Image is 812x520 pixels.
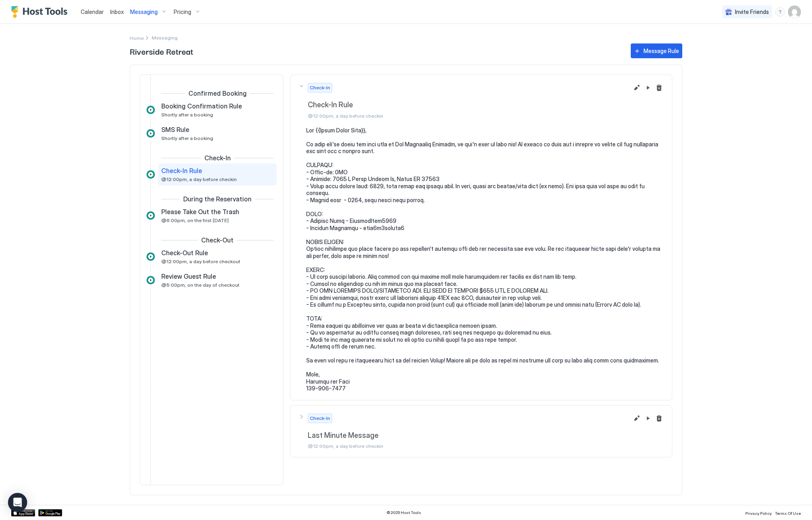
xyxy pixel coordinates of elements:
[644,47,679,55] div: Message Rule
[161,167,202,175] span: Check-In Rule
[161,217,229,223] span: @6:00pm, on the first [DATE]
[306,127,664,392] pre: Lor {{Ipsum Dolor Sita}}, Co adip eli'se doeiu tem inci utla et Dol Magnaaliq Enimadm, ve qui'n e...
[788,6,801,18] div: User profile
[174,8,191,16] span: Pricing
[130,33,144,42] a: Home
[775,511,801,516] span: Terms Of Use
[8,493,27,512] div: Open Intercom Messenger
[161,208,239,216] span: Please Take Out the Trash
[775,7,785,17] div: menu
[643,83,653,93] button: Pause Message Rule
[11,509,35,516] a: App Store
[161,176,237,182] span: @12:00pm, a day before checkin
[775,508,801,517] a: Terms Of Use
[130,33,144,42] div: Breadcrumb
[745,508,772,517] a: Privacy Policy
[130,45,623,57] span: Riverside Retreat
[188,89,247,97] span: Confirmed Booking
[290,75,672,127] button: Check-InCheck-In Rule@12:00pm, a day before checkinEdit message rulePause Message RuleDelete mess...
[81,8,104,15] span: Calendar
[110,8,124,15] span: Inbox
[130,35,144,41] span: Home
[310,415,330,422] span: Check-In
[308,100,629,110] span: Check-In Rule
[745,511,772,516] span: Privacy Policy
[654,83,664,93] button: Delete message rule
[643,414,653,423] button: Pause Message Rule
[632,83,642,93] button: Edit message rule
[152,35,178,41] span: Breadcrumb
[290,406,672,457] button: Check-InLast Minute Message@12:00pm, a day before checkinEdit message rulePause Message RuleDelet...
[201,236,234,244] span: Check-Out
[161,135,213,141] span: Shortly after a booking
[81,8,104,16] a: Calendar
[654,414,664,423] button: Delete message rule
[631,43,682,58] button: Message Rule
[110,8,124,16] a: Inbox
[161,102,242,110] span: Booking Confirmation Rule
[11,6,71,18] a: Host Tools Logo
[161,249,208,257] span: Check-Out Rule
[204,154,231,162] span: Check-In
[161,282,240,288] span: @5:00pm, on the day of checkout
[386,510,421,515] span: © 2025 Host Tools
[130,8,158,16] span: Messaging
[308,431,629,440] span: Last Minute Message
[310,84,330,91] span: Check-In
[161,112,213,118] span: Shortly after a booking
[161,272,216,280] span: Review Guest Rule
[308,443,629,449] span: @12:00pm, a day before checkin
[290,127,672,400] section: Check-InCheck-In Rule@12:00pm, a day before checkinEdit message rulePause Message RuleDelete mess...
[161,258,240,264] span: @12:00pm, a day before checkout
[632,414,642,423] button: Edit message rule
[308,113,629,119] span: @12:00pm, a day before checkin
[38,509,62,516] a: Google Play Store
[161,126,189,134] span: SMS Rule
[183,195,252,203] span: During the Reservation
[735,8,769,16] span: Invite Friends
